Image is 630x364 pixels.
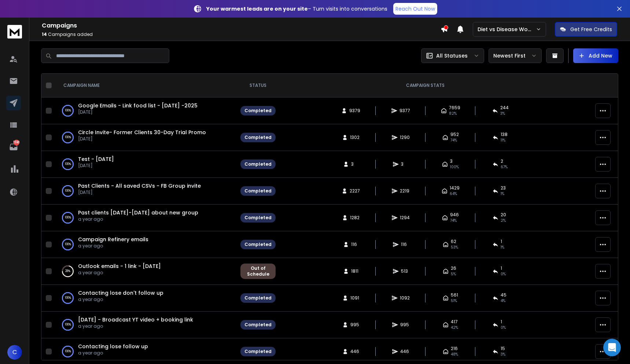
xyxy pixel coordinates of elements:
p: a year ago [78,216,198,222]
p: [DATE] [78,109,198,115]
p: Diet vs Disease Workspace [478,26,536,33]
p: a year ago [78,270,161,276]
span: 244 [500,105,509,111]
td: 100%[DATE] - Broadcast YT video + booking linka year ago [55,312,236,338]
span: 74 % [450,218,457,224]
td: 28%Outlook emails - 1 link - [DATE]a year ago [55,258,236,285]
p: Get Free Credits [570,26,612,33]
span: 946 [450,212,459,218]
td: 100%Test - [DATE][DATE] [55,151,236,178]
span: 3 % [500,111,505,117]
span: 51 % [451,298,457,304]
button: Get Free Credits [555,22,617,37]
div: Open Intercom Messenger [603,339,621,356]
span: 9377 [399,108,410,114]
div: Completed [244,188,272,194]
span: 4 % [501,298,505,304]
span: Contacting lose don't follow up [78,289,163,297]
a: Past clients [DATE]-[DATE] about new group [78,209,198,216]
a: Test - [DATE] [78,155,114,163]
p: 100 % [65,321,71,328]
span: 952 [450,132,459,137]
p: 28 % [65,268,70,275]
span: 20 [501,212,506,218]
span: 0 % [501,271,506,277]
span: 138 [501,132,508,137]
span: 42 % [451,325,458,331]
span: 417 [451,319,458,325]
p: 1590 [14,140,19,146]
span: 446 [400,349,409,354]
p: [DATE] [78,190,201,195]
span: 1294 [400,215,410,221]
span: 82 % [449,111,457,117]
button: Add New [573,48,618,63]
span: 1290 [400,135,410,140]
span: 1282 [350,215,360,221]
span: 3 [450,158,453,164]
p: [DATE] [78,136,206,142]
p: a year ago [78,297,163,302]
a: Google Emails - Link food list - [DATE] -2025 [78,102,198,109]
span: 3 [401,161,408,167]
div: Out of Schedule [244,265,272,277]
p: a year ago [78,350,148,356]
a: [DATE] - Broadcast YT video + booking link [78,316,193,323]
p: 100 % [65,107,71,114]
a: Reach Out Now [393,3,437,15]
span: 116 [401,242,408,247]
span: 1429 [450,185,460,191]
span: 1302 [350,135,360,140]
span: 2 % [501,218,506,224]
p: 100 % [65,348,71,355]
span: 3 [351,161,358,167]
p: 100 % [65,134,71,141]
div: Completed [244,349,272,354]
p: Campaigns added [42,32,441,37]
div: Completed [244,135,272,140]
img: logo [7,25,22,38]
span: 62 [451,239,456,244]
p: All Statuses [436,52,468,59]
span: 100 % [450,164,459,170]
span: 74 % [450,137,457,143]
span: 995 [350,322,359,328]
td: 100%Google Emails - Link food list - [DATE] -2025[DATE] [55,98,236,124]
p: 100 % [65,214,71,221]
p: a year ago [78,323,193,329]
span: 116 [351,242,358,247]
td: 100%Circle Invite- Former Clients 30-Day Trial Promo[DATE] [55,124,236,151]
span: 23 [501,185,506,191]
th: STATUS [236,74,280,98]
div: Completed [244,108,272,114]
span: 45 [501,292,506,298]
span: 15 [501,346,505,352]
span: 995 [400,322,409,328]
span: 1 [501,265,502,271]
p: – Turn visits into conversations [206,5,387,12]
a: Outlook emails - 1 link - [DATE] [78,262,161,270]
span: 7659 [449,105,460,111]
td: 100%Contacting lose don't follow upa year ago [55,285,236,312]
div: Completed [244,161,272,167]
a: Contacting lose follow up [78,343,148,350]
span: Campaign Refinery emails [78,236,148,243]
a: Past Clients - All saved CSVs - FB Group invite [78,182,201,190]
span: 48 % [451,352,458,357]
span: 1 [501,319,502,325]
p: a year ago [78,243,148,249]
span: 0 % [501,325,506,331]
span: 11 % [501,137,505,143]
a: Circle Invite- Former Clients 30-Day Trial Promo [78,129,206,136]
span: 3 % [501,352,505,357]
span: 9379 [349,108,360,114]
button: C [7,345,22,360]
span: 1 % [501,244,504,250]
div: Completed [244,322,272,328]
p: 100 % [65,241,71,248]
